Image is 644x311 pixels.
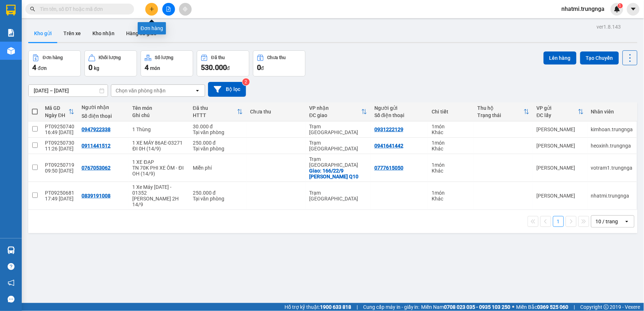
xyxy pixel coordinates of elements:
div: Tại văn phòng [193,146,243,152]
span: question-circle [8,263,14,270]
div: VP nhận [309,105,361,111]
div: 10 / trang [596,218,618,225]
div: 11:26 [DATE] [45,146,74,152]
span: đ [261,65,264,71]
div: Chọn văn phòng nhận [116,87,166,94]
span: Miền Bắc [516,303,569,311]
sup: 2 [242,78,250,86]
div: 0947922338 [82,127,111,132]
button: plus [145,3,158,16]
span: aim [183,7,188,12]
div: 1 Xe Máy 86AD - 01352 [133,184,186,196]
span: món [150,65,160,71]
div: 09:50 [DATE] [45,168,74,174]
div: Khác [432,168,470,174]
button: aim [179,3,192,16]
div: Ghi chú [133,112,186,118]
div: Khác [432,129,470,135]
div: Đơn hàng [43,55,63,60]
button: Khối lượng0kg [84,50,137,76]
div: Tên món [133,105,186,111]
svg: open [195,88,200,94]
div: Số lượng [155,55,174,60]
div: 0767053062 [82,165,111,171]
div: Đi Khuya 2H 14/9 [133,196,186,207]
div: [PERSON_NAME] [537,127,584,132]
span: Hỗ trợ kỹ thuật: [284,303,351,311]
div: TN 70K PHI XE ÔM - ĐI OH (14/9) [133,165,186,177]
span: file-add [166,7,171,12]
div: Tại văn phòng [193,196,243,202]
span: đơn [38,65,47,71]
img: warehouse-icon [7,47,15,55]
svg: open [624,219,630,224]
div: ĐC lấy [537,112,578,118]
div: Trạm [GEOGRAPHIC_DATA] [309,156,367,168]
button: Số lượng4món [141,50,193,76]
div: PT09250740 [45,124,74,129]
div: Đơn hàng [138,22,166,34]
div: Đã thu [211,55,225,60]
div: 1 món [432,162,470,168]
div: Giao: 166/22/9 HỒ BÁ KIỆM Q10 [309,168,367,179]
span: Cung cấp máy in - giấy in: [363,303,420,311]
button: Đã thu530.000đ [197,50,249,76]
img: icon-new-feature [614,6,620,12]
span: kg [94,65,99,71]
span: 0 [257,63,261,72]
div: 1 món [432,190,470,196]
button: 1 [553,216,564,227]
span: 4 [32,63,36,72]
div: 0911441512 [82,143,111,149]
button: Chưa thu0đ [253,50,306,76]
div: PT09250730 [45,140,74,146]
span: ⚪️ [512,306,515,308]
button: file-add [162,3,175,16]
strong: 0369 525 060 [537,304,569,310]
th: Toggle SortBy [533,102,587,121]
span: plus [149,7,154,12]
div: Thu hộ [478,105,524,111]
div: Chưa thu [250,109,302,115]
div: 16:49 [DATE] [45,129,74,135]
div: ver 1.8.143 [597,23,621,31]
div: 0839191008 [82,193,111,199]
button: Tạo Chuyến [580,51,619,65]
div: 1 món [432,124,470,129]
div: 0931222129 [374,127,403,132]
button: caret-down [627,3,640,16]
div: [PERSON_NAME] [537,193,584,199]
button: Kho nhận [87,25,120,42]
button: Lên hàng [544,51,577,65]
div: heoxinh.trungnga [591,143,633,149]
div: Miễn phí [193,165,243,171]
div: Trạm [GEOGRAPHIC_DATA] [309,140,367,152]
th: Toggle SortBy [189,102,246,121]
div: Đã thu [193,105,237,111]
div: 1 món [432,140,470,146]
div: Khối lượng [99,55,121,60]
span: 0 [88,63,92,72]
div: 1 XE MÁY 86AE-03271 [133,140,186,146]
th: Toggle SortBy [474,102,533,121]
div: kimhoan.trungnga [591,127,633,132]
sup: 1 [618,3,623,8]
strong: 1900 633 818 [320,304,351,310]
div: Ngày ĐH [45,112,68,118]
div: Số điện thoại [82,113,125,119]
div: Mã GD [45,105,68,111]
div: Trạm [GEOGRAPHIC_DATA] [309,124,367,135]
span: notification [8,279,14,286]
div: Người nhận [82,104,125,110]
button: Trên xe [58,25,87,42]
div: 250.000 đ [193,190,243,196]
div: [PERSON_NAME] [537,143,584,149]
span: message [8,296,14,303]
th: Toggle SortBy [41,102,78,121]
div: VP gửi [537,105,578,111]
span: | [574,303,575,311]
img: warehouse-icon [7,246,15,254]
div: Khác [432,196,470,202]
div: 0941641442 [374,143,403,149]
span: 530.000 [201,63,227,72]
